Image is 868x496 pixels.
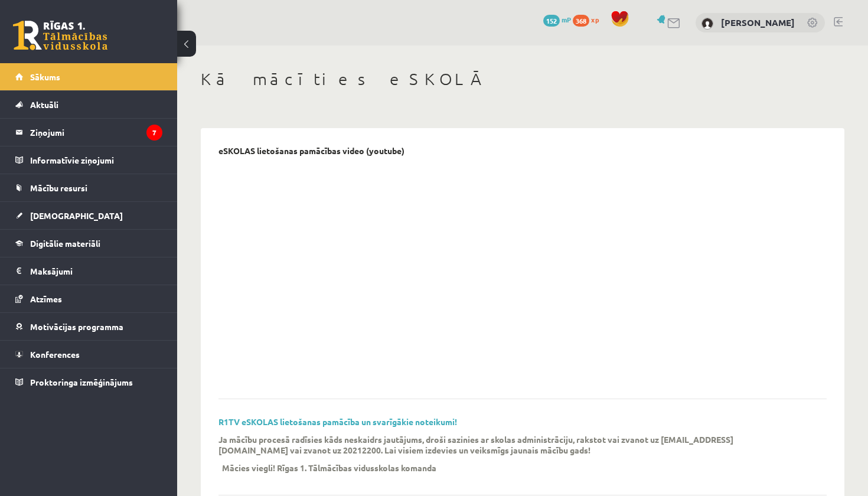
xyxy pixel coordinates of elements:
span: Digitālie materiāli [30,238,100,249]
a: Konferences [15,341,162,368]
span: Mācību resursi [30,182,87,193]
a: 152 mP [543,15,571,24]
legend: Ziņojumi [30,119,162,146]
span: xp [591,15,599,24]
a: Sākums [15,63,162,90]
a: R1TV eSKOLAS lietošanas pamācība un svarīgākie noteikumi! [218,416,457,427]
a: Maksājumi [15,257,162,285]
span: 152 [543,15,560,27]
p: Mācies viegli! [222,462,275,473]
a: [PERSON_NAME] [721,17,795,28]
span: Proktoringa izmēģinājums [30,377,133,387]
span: mP [562,15,571,24]
p: Ja mācību procesā radīsies kāds neskaidrs jautājums, droši sazinies ar skolas administrāciju, rak... [218,434,809,455]
h1: Kā mācīties eSKOLĀ [201,69,844,89]
a: 368 xp [573,15,605,24]
i: 7 [146,125,162,141]
span: 368 [573,15,589,27]
a: Mācību resursi [15,174,162,201]
p: eSKOLAS lietošanas pamācības video (youtube) [218,146,404,156]
a: Motivācijas programma [15,313,162,340]
p: Rīgas 1. Tālmācības vidusskolas komanda [277,462,436,473]
a: Digitālie materiāli [15,230,162,257]
legend: Maksājumi [30,257,162,285]
span: Atzīmes [30,293,62,304]
a: Atzīmes [15,285,162,312]
a: Rīgas 1. Tālmācības vidusskola [13,21,107,50]
a: Aktuāli [15,91,162,118]
span: Aktuāli [30,99,58,110]
a: [DEMOGRAPHIC_DATA] [15,202,162,229]
span: Konferences [30,349,80,360]
img: Rūdolfs Linavskis [701,18,713,30]
a: Informatīvie ziņojumi [15,146,162,174]
span: Motivācijas programma [30,321,123,332]
a: Proktoringa izmēģinājums [15,368,162,396]
legend: Informatīvie ziņojumi [30,146,162,174]
span: [DEMOGRAPHIC_DATA] [30,210,123,221]
a: Ziņojumi7 [15,119,162,146]
span: Sākums [30,71,60,82]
